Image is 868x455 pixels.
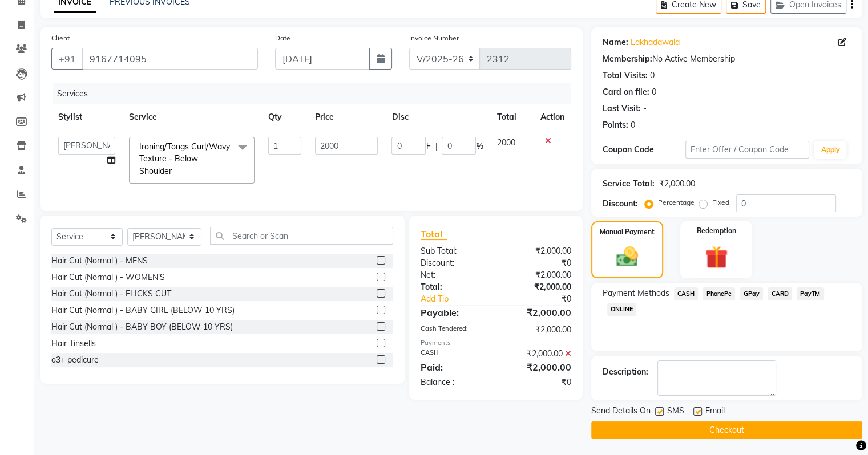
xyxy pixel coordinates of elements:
[510,293,579,305] div: ₹0
[51,104,122,130] th: Stylist
[768,287,792,300] span: CARD
[496,360,580,374] div: ₹2,000.00
[603,119,628,131] div: Points:
[703,287,735,300] span: PhonePe
[712,197,729,208] label: Fixed
[51,321,233,333] div: Hair Cut (Normal ) - BABY BOY (BELOW 10 YRS)
[631,119,635,131] div: 0
[591,405,651,419] span: Send Details On
[122,104,261,130] th: Service
[412,306,496,319] div: Payable:
[659,178,695,190] div: ₹2,000.00
[261,104,308,130] th: Qty
[603,53,652,65] div: Membership:
[496,137,515,148] span: 2000
[412,348,496,360] div: CASH
[412,245,496,257] div: Sub Total:
[685,141,810,159] input: Enter Offer / Coupon Code
[409,33,459,43] label: Invoice Number
[210,227,393,245] input: Search or Scan
[476,140,483,152] span: %
[603,70,648,82] div: Total Visits:
[496,324,580,336] div: ₹2,000.00
[53,83,580,104] div: Services
[82,48,258,70] input: Search by Name/Mobile/Email/Code
[534,104,571,130] th: Action
[51,304,235,316] div: Hair Cut (Normal ) - BABY GIRL (BELOW 10 YRS)
[603,103,641,115] div: Last Visit:
[603,86,649,98] div: Card on file:
[603,366,648,378] div: Description:
[412,376,496,388] div: Balance :
[412,360,496,374] div: Paid:
[51,48,83,70] button: +91
[643,103,647,115] div: -
[421,228,447,240] span: Total
[275,33,290,43] label: Date
[51,33,70,43] label: Client
[603,178,655,190] div: Service Total:
[603,53,851,65] div: No Active Membership
[51,271,165,283] div: Hair Cut (Normal ) - WOMEN'S
[609,244,645,269] img: _cash.svg
[172,166,177,176] a: x
[496,376,580,388] div: ₹0
[603,198,638,210] div: Discount:
[412,293,510,305] a: Add Tip
[496,269,580,281] div: ₹2,000.00
[797,287,824,300] span: PayTM
[412,257,496,269] div: Discount:
[496,257,580,269] div: ₹0
[139,141,230,176] span: Ironing/Tongs Curl/Wavy Texture - Below Shoulder
[496,348,580,360] div: ₹2,000.00
[421,338,571,348] div: Payments
[591,421,862,439] button: Checkout
[740,287,763,300] span: GPay
[674,287,699,300] span: CASH
[658,197,695,208] label: Percentage
[51,255,148,267] div: Hair Cut (Normal ) - MENS
[631,36,680,48] a: Lakhadawala
[496,281,580,293] div: ₹2,000.00
[385,104,490,130] th: Disc
[412,324,496,336] div: Cash Tendered:
[603,287,669,299] span: Payment Methods
[435,140,437,152] span: |
[603,144,685,156] div: Coupon Code
[490,104,533,130] th: Total
[412,269,496,281] div: Net:
[603,36,628,48] div: Name:
[426,140,430,152] span: F
[496,306,580,319] div: ₹2,000.00
[51,354,99,366] div: o3+ pedicure
[667,405,684,419] span: SMS
[51,288,171,300] div: Hair Cut (Normal ) - FLICKS CUT
[51,338,96,350] div: Hair Tinsells
[600,227,655,237] label: Manual Payment
[650,70,655,82] div: 0
[607,303,637,316] span: ONLINE
[308,104,385,130] th: Price
[496,245,580,257] div: ₹2,000.00
[705,405,725,419] span: Email
[698,243,735,271] img: _gift.svg
[697,226,736,236] label: Redemption
[652,86,656,98] div: 0
[412,281,496,293] div: Total:
[814,141,846,159] button: Apply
